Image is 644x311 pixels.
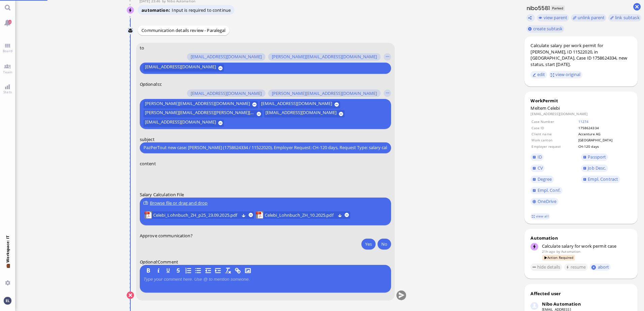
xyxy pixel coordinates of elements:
a: View Celebi_Lohnbuch_ZH_10.2025.pdf [265,211,335,219]
dd: [EMAIL_ADDRESS][DOMAIN_NAME] [530,111,632,116]
span: Action Required [542,255,575,261]
span: by [556,249,560,254]
span: Input is required to continue [172,7,231,13]
img: Celebi_Lohnbuch_ZH_10.2025.pdf [256,211,263,219]
button: [EMAIL_ADDRESS][DOMAIN_NAME] [187,90,265,97]
button: No [378,239,391,249]
a: OneDrive [530,198,558,205]
div: Nibo Automation [542,301,581,307]
span: [PERSON_NAME][EMAIL_ADDRESS][DOMAIN_NAME] [272,54,377,60]
h1: nibo5581 [524,4,550,12]
button: [PERSON_NAME][EMAIL_ADDRESS][DOMAIN_NAME] [143,101,258,108]
div: Affected user [530,290,561,297]
div: Communication details review - Paralegal [138,26,229,35]
span: Passport [588,154,606,160]
a: 11274 [578,119,589,124]
span: ID [538,154,542,160]
button: [EMAIL_ADDRESS][DOMAIN_NAME] [260,101,340,108]
img: You [4,297,11,304]
span: [EMAIL_ADDRESS][DOMAIN_NAME] [145,64,216,72]
a: view all [530,213,550,219]
button: Yes [361,239,376,249]
span: Stats [2,90,13,94]
span: [EMAIL_ADDRESS][DOMAIN_NAME] [191,54,262,60]
button: I [155,267,162,274]
td: [GEOGRAPHIC_DATA] [578,137,631,143]
span: Celebi_Lohnbuch_ZH_p25_23.09.2025.pdf [153,211,239,219]
div: WorkPermit [530,98,632,104]
button: B [145,267,152,274]
lob-view: Celebi_Lohnbuch_ZH_10.2025.pdf [256,211,350,219]
span: Empl. Contract [588,176,618,182]
img: Nibo Automation [127,7,134,14]
span: cc [158,81,162,87]
em: : [140,259,158,265]
a: Empl. Conf. [530,187,562,194]
span: Celebi [547,105,560,111]
span: Parked [550,5,565,11]
span: [PERSON_NAME][EMAIL_ADDRESS][DOMAIN_NAME] [145,101,250,108]
a: View Celebi_Lohnbuch_ZH_p25_23.09.2025.pdf [153,211,239,219]
a: Passport [581,153,608,161]
td: Case ID [531,125,577,131]
span: to [140,45,144,51]
button: [PERSON_NAME][EMAIL_ADDRESS][DOMAIN_NAME] [268,90,381,97]
span: Optional [140,259,157,265]
button: view parent [537,14,569,22]
button: Download Celebi_Lohnbuch_ZH_10.2025.pdf [338,213,342,217]
div: Calculate salary per work permit for [PERSON_NAME], ID 11522020, in [GEOGRAPHIC_DATA]. Case ID 17... [530,42,632,67]
button: create subtask [526,25,565,33]
button: resume [564,264,588,271]
span: link subtask [615,14,640,21]
div: Browse file or drag and drop [143,200,387,207]
td: 1758624334 [578,125,631,131]
button: U [165,267,172,274]
td: CH-120 days [578,144,631,149]
span: [EMAIL_ADDRESS][DOMAIN_NAME] [145,119,216,127]
a: Degree [530,176,553,183]
span: automation [141,7,172,13]
task-group-action-menu: link subtask [608,14,641,22]
button: view original [549,71,583,78]
a: Empl. Contract [581,176,620,183]
button: Copy ticket nibo5581 link to clipboard [526,14,535,22]
a: ID [530,153,544,161]
em: : [140,81,158,87]
span: Empl. Conf. [538,187,560,193]
span: Job Desc. [588,165,606,171]
button: S [174,267,182,274]
span: [EMAIL_ADDRESS][DOMAIN_NAME] [265,110,336,117]
span: 4 [8,20,11,24]
a: Job Desc. [581,165,608,172]
span: Optional [140,81,157,87]
span: [EMAIL_ADDRESS][DOMAIN_NAME] [191,91,262,96]
span: 💼 Workspace: IT [5,263,10,278]
a: CV [530,165,545,172]
span: [EMAIL_ADDRESS][DOMAIN_NAME] [261,101,332,108]
button: [EMAIL_ADDRESS][DOMAIN_NAME] [187,53,265,61]
div: Automation [530,235,632,241]
td: Case Number [531,119,577,124]
span: 21h ago [542,249,555,254]
button: [PERSON_NAME][EMAIL_ADDRESS][PERSON_NAME][DOMAIN_NAME] [143,110,262,117]
button: unlink parent [571,14,607,22]
button: abort [590,264,611,271]
button: [EMAIL_ADDRESS][DOMAIN_NAME] [143,119,224,127]
td: Employer request [531,144,577,149]
button: Download Celebi_Lohnbuch_ZH_p25_23.09.2025.pdf [241,213,246,217]
span: [PERSON_NAME][EMAIL_ADDRESS][PERSON_NAME][DOMAIN_NAME] [145,110,254,117]
button: hide details [530,264,562,271]
button: [EMAIL_ADDRESS][DOMAIN_NAME] [264,110,345,117]
img: Nibo Automation [530,302,538,310]
span: Salary Calculation File [140,192,184,198]
span: Meltem [530,105,546,111]
span: subject [140,136,155,142]
span: Celebi_Lohnbuch_ZH_10.2025.pdf [265,211,335,219]
span: Team [1,70,14,74]
span: CV [538,165,543,171]
td: Work canton [531,137,577,143]
lob-view: Celebi_Lohnbuch_ZH_p25_23.09.2025.pdf [144,211,254,219]
span: Approve communication? [140,233,193,239]
button: remove [345,213,349,217]
div: Calculate salary for work permit case [542,243,632,249]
